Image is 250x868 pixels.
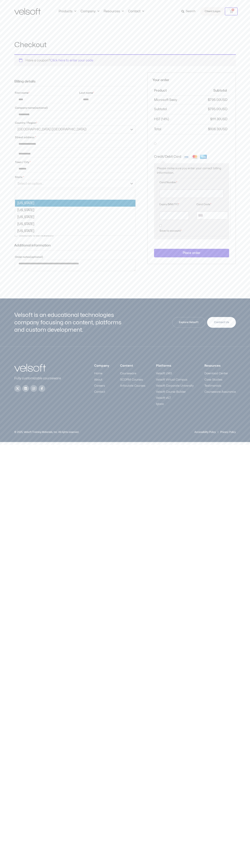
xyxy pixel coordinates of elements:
a: Enter your coupon code [50,59,93,62]
label: State [15,175,136,180]
a: Velsoft Virtual Campus [156,378,194,381]
span: Country / Region [15,126,136,133]
a: Careers [94,384,109,388]
a: Search [181,8,198,14]
h3: Your order [147,73,236,86]
a: Velsoft Course Builder [156,390,194,394]
h3: Billing details [14,76,136,86]
li: [US_STATE] [15,214,135,221]
span: Iglooo [156,402,164,406]
span: $ [208,98,210,101]
span: Explore Velsoft [179,320,199,325]
a: SCORM Courses [120,378,145,381]
img: mastercard [191,155,200,159]
a: Case Studies [204,378,236,381]
h3: Resources [204,364,236,368]
div: Have a coupon? [14,54,236,66]
li: [US_STATE] [15,228,135,235]
label: Expiry (MM/YY) [159,202,191,207]
a: Contact [94,390,109,394]
span: Velsoft Virtual Campus [156,378,187,381]
button: Place order [154,249,229,257]
th: Product [154,86,195,96]
a: Download Center [204,372,236,375]
img: amex [200,155,208,159]
input: Subscribe to our newsletter [15,234,17,237]
label: Credit/Debit Card [154,155,208,158]
li: [US_STATE] [15,207,135,214]
a: Testimonials [204,384,236,388]
span: 1 [231,8,234,11]
span: Select an option… [18,182,44,185]
a: 1 [225,8,238,15]
span: 111.30 [210,118,227,121]
td: Microsoft Sway [154,96,195,104]
img: visa [183,155,191,159]
a: Contact Us [207,317,236,328]
label: Card Code [196,202,228,207]
span: (optional) [35,107,48,109]
label: Last name [79,90,136,96]
h3: Company [94,364,109,368]
h3: Content [120,364,145,368]
span: Velsoft Course Builder [156,390,186,394]
span: Contact [94,390,105,394]
span: $ [210,118,212,121]
label: Order notes [15,255,136,260]
a: Home [94,372,109,375]
a: Courseware Assurance [204,390,236,394]
span: Testimonials [204,384,221,388]
span: Velsoft LMS [156,372,172,375]
a: Velsoft vILT [156,396,194,400]
h3: Platforms [156,364,194,368]
span: Case Studies [204,378,222,381]
a: Explore Velsoft [172,317,205,328]
th: Total [154,124,195,134]
a: Velsoft LMS [156,372,194,375]
span: Download Center [204,372,228,375]
li: [US_STATE] [15,200,135,207]
span: Province [15,180,136,188]
label: First name [15,90,71,96]
span: (optional) [30,256,43,258]
span: Search [186,9,195,14]
a: Privacy Policy [220,431,236,433]
h3: Additional information [14,240,136,250]
li: [US_STATE] [15,235,135,241]
p: | [218,431,218,433]
nav: Menu [56,9,146,13]
span: Velsoft vILT [156,396,171,400]
span: Courseware [120,372,136,375]
p: © 2025, Velsoft Training Materials, Inc. All rights reserved. [14,431,79,433]
span: Home [94,372,102,375]
a: CompanyMenu Toggle [78,9,102,13]
a: About [94,378,109,381]
label: Street address [15,135,136,140]
a: Courseware [120,372,145,375]
a: Accessibility Policy [194,431,216,433]
li: [US_STATE] [15,221,135,228]
span: About [94,378,102,381]
a: ContactMenu Toggle [126,9,146,13]
a: ProductsMenu Toggle [56,9,78,13]
p: Please make sure you enter your correct billing information. [157,166,226,175]
h2: Velsoft is an educational technologies company focusing on content, platforms and custom developm... [14,311,124,334]
span: Careers [94,384,105,388]
a: Articulate Courses [120,384,145,388]
th: Subtotal [195,86,229,96]
bdi: 795.00 [208,98,220,101]
th: HST (14%) [154,114,195,124]
label: Save to account [159,230,182,232]
a: Iglooo [156,402,194,406]
label: Town / City [15,160,136,165]
span: SCORM Courses [120,378,143,381]
bdi: 906.30 [208,128,220,131]
span: Contact Us [214,320,229,325]
img: Velsoft Training Materials [14,8,41,15]
span: Velsoft Corporate University [156,384,194,388]
th: Subtotal [154,104,195,114]
h1: Checkout [14,40,236,50]
a: Client Login [200,7,225,16]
